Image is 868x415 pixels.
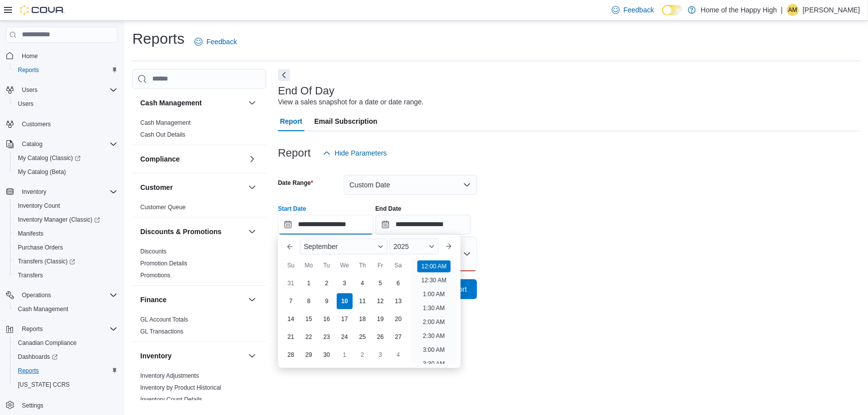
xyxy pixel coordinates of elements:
[419,316,449,328] li: 2:00 AM
[18,323,47,335] button: Reports
[390,275,406,291] div: day-6
[278,69,290,81] button: Next
[18,381,70,389] span: [US_STATE] CCRS
[22,402,43,410] span: Settings
[393,243,409,250] span: 2025
[14,166,117,178] span: My Catalog (Beta)
[14,255,79,267] a: Transfers (Classic)
[355,347,371,363] div: day-2
[140,396,202,404] span: Inventory Count Details
[2,117,121,131] button: Customers
[18,118,117,130] span: Customers
[390,257,406,273] div: Sa
[278,97,424,107] div: View a sales snapshot for a date or date range.
[140,351,244,361] button: Inventory
[14,337,81,349] a: Canadian Compliance
[283,311,299,327] div: day-14
[18,257,75,265] span: Transfers (Classic)
[337,329,353,345] div: day-24
[22,140,42,148] span: Catalog
[18,118,55,130] a: Customers
[441,239,457,254] button: Next month
[300,239,387,254] div: Button. Open the month selector. September is currently selected.
[419,344,449,356] li: 3:00 AM
[14,152,117,164] span: My Catalog (Classic)
[140,248,167,255] a: Discounts
[14,269,47,281] a: Transfers
[10,336,121,350] button: Canadian Compliance
[140,182,173,192] h3: Customer
[14,269,117,281] span: Transfers
[18,305,68,313] span: Cash Management
[246,294,258,306] button: Finance
[10,213,121,227] a: Inventory Manager (Classic)
[18,66,39,74] span: Reports
[301,293,317,309] div: day-8
[2,137,121,151] button: Catalog
[788,4,797,16] span: AM
[140,248,167,255] span: Discounts
[411,258,457,364] ul: Time
[22,188,46,196] span: Inventory
[417,274,451,286] li: 12:30 AM
[373,275,388,291] div: day-5
[14,152,85,164] a: My Catalog (Classic)
[140,328,184,335] a: GL Transactions
[246,97,258,109] button: Cash Management
[14,337,117,349] span: Canadian Compliance
[463,250,471,258] button: Open list of options
[18,323,117,335] span: Reports
[140,98,202,108] h3: Cash Management
[10,63,121,77] button: Reports
[246,181,258,193] button: Customer
[10,350,121,364] a: Dashboards
[319,257,335,273] div: Tu
[6,45,117,414] nav: Complex example
[10,378,121,392] button: [US_STATE] CCRS
[18,50,42,62] a: Home
[140,384,221,392] span: Inventory by Product Historical
[132,201,266,217] div: Customer
[2,83,121,97] button: Users
[373,293,388,309] div: day-12
[140,119,191,126] a: Cash Management
[246,350,258,362] button: Inventory
[140,384,221,391] a: Inventory by Product Historical
[282,239,298,254] button: Previous Month
[10,268,121,282] button: Transfers
[14,303,72,315] a: Cash Management
[2,322,121,336] button: Reports
[390,311,406,327] div: day-20
[22,86,37,94] span: Users
[18,168,66,176] span: My Catalog (Beta)
[18,202,60,210] span: Inventory Count
[781,4,783,16] p: |
[283,347,299,363] div: day-28
[18,138,117,150] span: Catalog
[319,143,391,163] button: Hide Parameters
[22,291,51,299] span: Operations
[246,153,258,165] button: Compliance
[10,302,121,316] button: Cash Management
[337,293,353,309] div: day-10
[140,272,171,279] a: Promotions
[18,84,117,96] span: Users
[18,50,117,62] span: Home
[10,364,121,378] button: Reports
[140,351,172,361] h3: Inventory
[10,97,121,111] button: Users
[283,275,299,291] div: day-31
[132,29,185,49] h1: Reports
[355,311,371,327] div: day-18
[10,199,121,213] button: Inventory Count
[18,216,100,224] span: Inventory Manager (Classic)
[2,288,121,302] button: Operations
[140,396,202,403] a: Inventory Count Details
[140,295,167,305] h3: Finance
[301,329,317,345] div: day-22
[14,351,117,363] span: Dashboards
[280,111,302,131] span: Report
[301,275,317,291] div: day-1
[14,200,64,212] a: Inventory Count
[14,255,117,267] span: Transfers (Classic)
